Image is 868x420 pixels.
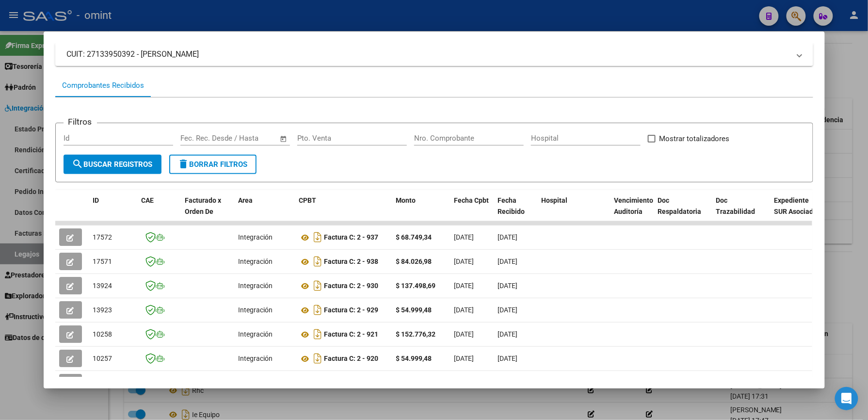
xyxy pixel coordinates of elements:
[169,155,257,174] button: Borrar Filtros
[498,196,525,215] span: Fecha Recibido
[654,190,712,233] datatable-header-cell: Doc Respaldatoria
[239,282,273,290] span: Integración
[396,258,432,265] strong: $ 84.026,98
[498,306,518,314] span: [DATE]
[324,307,379,314] strong: Factura C: 2 - 929
[299,196,317,204] span: CPBT
[396,330,436,338] strong: $ 152.776,32
[185,196,222,215] span: Facturado x Orden De
[239,258,273,265] span: Integración
[324,282,379,290] strong: Factura C: 2 - 930
[67,48,790,60] mat-panel-title: CUIT: 27133950392 - [PERSON_NAME]
[312,351,324,366] i: Descargar documento
[454,196,489,204] span: Fecha Cpbt
[396,196,416,204] span: Monto
[239,306,273,314] span: Integración
[93,355,113,362] span: 10257
[239,233,273,241] span: Integración
[312,254,324,269] i: Descargar documento
[63,80,145,91] div: Comprobantes Recibidos
[454,258,474,265] span: [DATE]
[178,158,190,170] mat-icon: delete
[659,133,730,145] span: Mostrar totalizadores
[324,258,379,266] strong: Factura C: 2 - 938
[498,330,518,338] span: [DATE]
[64,115,97,128] h3: Filtros
[181,190,235,233] datatable-header-cell: Facturado x Orden De
[396,233,432,241] strong: $ 68.749,34
[312,302,324,318] i: Descargar documento
[716,196,755,215] span: Doc Trazabilidad
[835,387,858,410] div: Open Intercom Messenger
[239,355,273,362] span: Integración
[312,229,324,245] i: Descargar documento
[55,43,813,66] mat-expansion-panel-header: CUIT: 27133950392 - [PERSON_NAME]
[454,233,474,241] span: [DATE]
[93,330,113,338] span: 10258
[454,306,474,314] span: [DATE]
[89,190,138,233] datatable-header-cell: ID
[396,282,436,290] strong: $ 137.498,69
[771,190,824,233] datatable-header-cell: Expediente SUR Asociado
[542,196,568,204] span: Hospital
[454,282,474,290] span: [DATE]
[396,306,432,314] strong: $ 54.999,48
[712,190,771,233] datatable-header-cell: Doc Trazabilidad
[93,196,99,204] span: ID
[64,155,161,174] button: Buscar Registros
[498,233,518,241] span: [DATE]
[498,355,518,362] span: [DATE]
[396,355,432,362] strong: $ 54.999,48
[774,196,818,215] span: Expediente SUR Asociado
[312,326,324,342] i: Descargar documento
[221,134,268,143] input: End date
[312,375,324,390] i: Descargar documento
[278,133,289,145] button: Open calendar
[614,196,654,215] span: Vencimiento Auditoría
[138,190,181,233] datatable-header-cell: CAE
[498,258,518,265] span: [DATE]
[180,134,212,143] input: Start date
[239,330,273,338] span: Integración
[93,306,113,314] span: 13923
[494,190,538,233] datatable-header-cell: Fecha Recibido
[498,282,518,290] span: [DATE]
[72,160,153,169] span: Buscar Registros
[392,190,450,233] datatable-header-cell: Monto
[324,355,379,363] strong: Factura C: 2 - 920
[235,190,295,233] datatable-header-cell: Area
[450,190,494,233] datatable-header-cell: Fecha Cpbt
[93,282,113,290] span: 13924
[538,190,611,233] datatable-header-cell: Hospital
[454,355,474,362] span: [DATE]
[658,196,702,215] span: Doc Respaldatoria
[178,160,248,169] span: Borrar Filtros
[454,330,474,338] span: [DATE]
[93,233,113,241] span: 17572
[312,278,324,293] i: Descargar documento
[93,258,113,265] span: 17571
[611,190,654,233] datatable-header-cell: Vencimiento Auditoría
[324,234,379,242] strong: Factura C: 2 - 937
[295,190,392,233] datatable-header-cell: CPBT
[239,196,253,204] span: Area
[72,158,84,170] mat-icon: search
[324,331,379,339] strong: Factura C: 2 - 921
[142,196,154,204] span: CAE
